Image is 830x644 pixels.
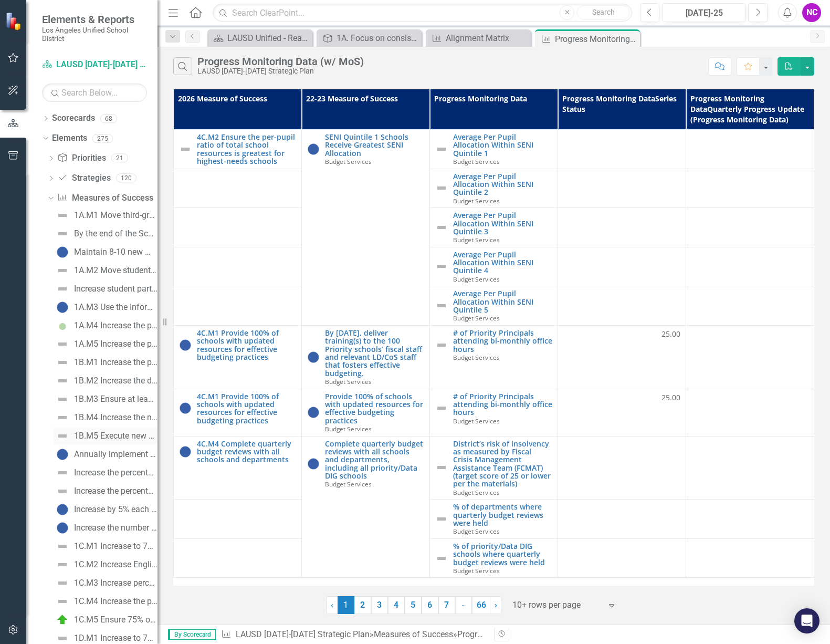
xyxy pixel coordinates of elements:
img: Not Defined [435,221,448,234]
a: Elements [52,132,87,144]
div: Alignment Matrix [446,32,528,45]
img: Not Defined [56,375,69,387]
a: LAUSD Unified - Ready for the World [210,32,310,45]
a: % of priority/Data DIG schools where quarterly budget reviews were held [453,542,552,566]
div: 1C.M4 Increase the percentage of students with disabilities who are in the general education prog... [74,597,157,606]
td: Double-Click to Edit Right Click for Context Menu [174,389,302,436]
div: 1A.M5 Increase the percentage of students meeting early literacy benchmarks: Kindergarten - 83% (... [74,339,157,349]
div: Progress Monitoring Data (w/ MoS) [555,33,637,46]
img: Not Defined [56,209,69,222]
span: Budget Services [453,275,500,283]
a: Increase by 5% each year the number of mental health awareness events (interventions) and tools t... [54,501,157,518]
span: Budget Services [325,480,372,488]
div: 68 [100,114,117,123]
img: Not Defined [56,595,69,608]
img: Not Defined [435,260,448,273]
img: Not Defined [56,558,69,571]
span: 1 [338,596,354,614]
div: LAUSD Unified - Ready for the World [227,32,310,45]
a: Average Per Pupil Allocation Within SENI Quintile 1 [453,133,552,157]
div: 1A. Focus on consistent implementation of high-quality instruction to improve student outcomes [337,32,419,45]
a: LAUSD [DATE]-[DATE] Strategic Plan [42,59,147,71]
span: Budget Services [453,196,500,205]
div: 1C.M1 Increase to 70% the percentage of high school students who are "On Track" to graduate meeti... [74,542,157,551]
a: Priorities [57,152,106,164]
span: Budget Services [325,377,372,386]
a: 7 [438,596,455,614]
a: 4C.M4 Complete quarterly budget reviews with all schools and departments [197,440,296,464]
a: Increase the number of schools and students supported with mental health telehealth services [54,520,157,536]
img: Not Defined [56,338,69,350]
input: Search Below... [42,84,147,102]
div: 1B.M1 Increase the percentage of students reporting on the School Experience Survey that they are... [74,358,157,367]
img: Not Defined [179,143,192,155]
div: Increase student participation in meal program and increase the average numbers of meals served [74,284,157,294]
a: % of departments where quarterly budget reviews were held [453,503,552,527]
a: 1C.M3 Increase percentage of students that are ready for kindergarten based on their Desired Resu... [54,575,157,591]
a: Average Per Pupil Allocation Within SENI Quintile 5 [453,289,552,314]
div: Open Intercom Messenger [794,608,820,633]
a: 1B.M1 Increase the percentage of students reporting on the School Experience Survey that they are... [54,354,157,371]
a: Increase the percentage of schools where teachers meaningfully provide Social-Emotional Learning ... [54,464,157,481]
button: NC [802,3,821,22]
a: Average Per Pupil Allocation Within SENI Quintile 4 [453,251,552,275]
a: 3 [371,596,388,614]
a: 4C.M1 Provide 100% of schools with updated resources for effective budgeting practices [197,392,296,425]
a: 1C.M4 Increase the percentage of students with disabilities who are in the general education prog... [54,593,157,610]
a: 6 [422,596,438,614]
a: Complete quarterly budget reviews with all schools and departments, including all priority/Data D... [325,440,424,480]
a: 1A.M4 Increase the percentage of teachers with Equitable Grading and Instruction certification by... [54,317,157,334]
span: Budget Services [453,417,500,425]
a: # of Priority Principals attending bi-monthly office hours [453,392,552,417]
span: Budget Services [453,527,500,535]
img: Not Defined [56,577,69,589]
img: Not Defined [56,227,69,240]
img: Not Defined [435,461,448,474]
span: Budget Services [325,157,372,165]
a: 4C.M2 Ensure the per-pupil ratio of total school resources is greatest for highest-needs schools [197,133,296,165]
a: Average Per Pupil Allocation Within SENI Quintile 2 [453,172,552,196]
div: Increase the percentage of schools where teachers meaningfully provide Social-Emotional Learning ... [74,468,157,477]
div: LAUSD [DATE]-[DATE] Strategic Plan [197,67,364,75]
a: 1B.M2 Increase the districtwide percentage of students identified for gifted/talented education p... [54,372,157,389]
div: 275 [92,134,113,143]
a: Strategies [57,172,110,184]
img: Not Defined [435,299,448,312]
div: Increase the number of schools and students supported with mental health telehealth services [74,523,157,533]
div: Annually implement strategic-based budgeting for all central office divisions [74,450,157,459]
span: Budget Services [453,235,500,244]
div: [DATE]-25 [666,7,742,19]
div: 1C.M2 Increase English Learner reclassification rates to 25% (from 15.8% in 2019-20) [74,560,157,569]
span: › [495,600,497,610]
a: 66 [472,596,490,614]
span: Budget Services [453,566,500,575]
span: 25.00 [661,392,680,403]
img: Not Defined [56,466,69,479]
span: Budget Services [325,424,372,433]
a: 1A. Focus on consistent implementation of high-quality instruction to improve student outcomes [319,32,419,45]
div: 1B.M5 Execute new partnerships with community-based arts organizations, performance venues, profe... [74,431,157,441]
img: At or Above Plan [307,351,320,363]
img: Not Defined [56,393,69,406]
img: At or Above Plan [56,503,69,516]
img: At or Above Plan [179,445,192,458]
a: Provide 100% of schools with updated resources for effective budgeting practices [325,392,424,425]
img: Not Defined [435,513,448,525]
div: 21 [111,154,128,163]
a: 1C.M5 Ensure 75% of employees have completed implicit bias training [54,611,157,628]
input: Search ClearPoint... [213,4,632,22]
div: Increase the percentage of teachers that integrate Social-Emotional Learning into their practice ... [74,486,157,496]
a: Alignment Matrix [428,32,528,45]
a: SENI Quintile 1 Schools Receive Greatest SENI Allocation [325,133,424,157]
img: Not Defined [435,552,448,565]
a: Scorecards [52,112,95,124]
img: At or Above Plan [56,448,69,461]
a: Increase the percentage of teachers that integrate Social-Emotional Learning into their practice ... [54,483,157,500]
div: Progress Monitoring Data (w/ MoS) [457,629,590,639]
div: 1A.M3 Use the Informal Observation Tool on the My Professional Growth System to observe classroom... [74,303,157,312]
img: At or Above Plan [179,402,192,414]
div: 1C.M5 Ensure 75% of employees have completed implicit bias training [74,615,157,625]
img: Not Defined [435,402,448,414]
a: Annually implement strategic-based budgeting for all central office divisions [54,446,157,463]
